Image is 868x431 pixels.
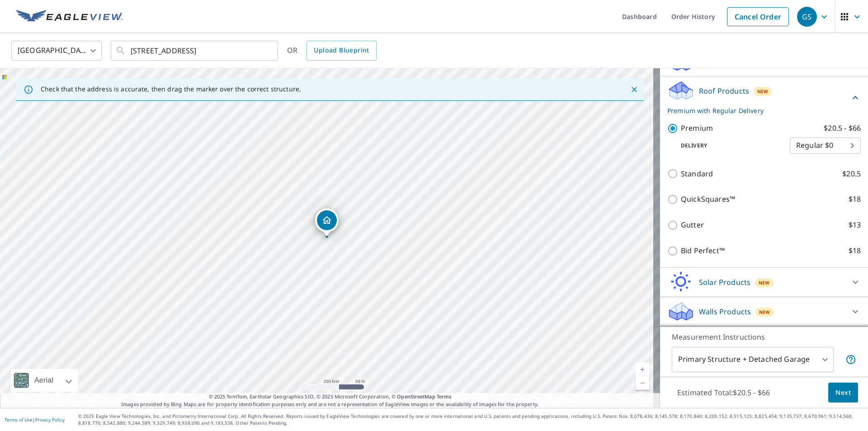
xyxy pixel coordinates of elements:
[824,123,861,134] p: $20.5 - $66
[667,80,861,115] div: Roof ProductsNewPremium with Regular Delivery
[636,376,649,390] a: Current Level 17, Zoom Out
[681,123,713,134] p: Premium
[759,308,770,316] span: New
[672,332,856,342] p: Measurement Instructions
[828,383,858,403] button: Next
[315,208,339,237] div: Dropped pin, building 1, Residential property, 17A Hampton Harbor Rd Hampton Bays, NY 11946
[667,142,790,150] p: Delivery
[835,387,851,398] span: Next
[790,133,861,158] div: Regular $0
[35,417,65,423] a: Privacy Policy
[16,10,123,24] img: EV Logo
[307,41,376,61] a: Upload Blueprint
[797,7,817,27] div: GS
[636,363,649,376] a: Current Level 17, Zoom In
[699,277,750,288] p: Solar Products
[397,393,435,400] a: OpenStreetMap
[681,194,735,205] p: QuickSquares™
[681,168,713,180] p: Standard
[287,41,377,61] div: OR
[672,347,834,372] div: Primary Structure + Detached Garage
[759,279,770,286] span: New
[757,88,769,95] span: New
[699,85,749,96] p: Roof Products
[5,417,65,422] p: |
[314,45,369,56] span: Upload Blueprint
[41,85,301,93] p: Check that the address is accurate, then drag the marker over the correct structure.
[11,369,78,392] div: Aerial
[11,38,102,63] div: [GEOGRAPHIC_DATA]
[209,393,452,401] span: © 2025 TomTom, Earthstar Geographics SIO, © 2025 Microsoft Corporation, ©
[681,219,704,231] p: Gutter
[849,219,861,231] p: $13
[681,245,725,256] p: Bid Perfect™
[667,106,850,115] p: Premium with Regular Delivery
[437,393,452,400] a: Terms
[849,194,861,205] p: $18
[845,354,856,365] span: Your report will include the primary structure and a detached garage if one exists.
[670,383,777,403] p: Estimated Total: $20.5 - $66
[131,38,259,63] input: Search by address or latitude-longitude
[699,306,751,317] p: Walls Products
[727,7,789,26] a: Cancel Order
[78,413,863,426] p: © 2025 Eagle View Technologies, Inc. and Pictometry International Corp. All Rights Reserved. Repo...
[32,369,56,392] div: Aerial
[849,245,861,256] p: $18
[667,271,861,293] div: Solar ProductsNew
[667,301,861,322] div: Walls ProductsNew
[5,417,33,423] a: Terms of Use
[628,84,640,95] button: Close
[842,168,861,180] p: $20.5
